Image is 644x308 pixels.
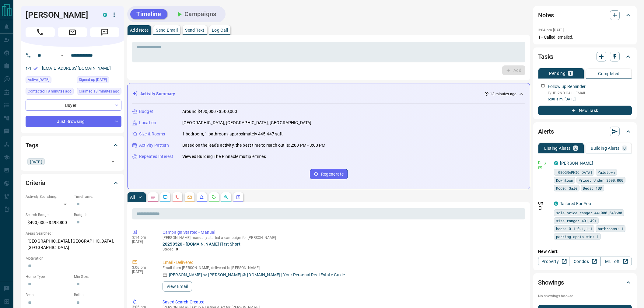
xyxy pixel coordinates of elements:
svg: Email [538,166,542,170]
svg: Opportunities [224,195,229,200]
svg: Listing Alerts [199,195,204,200]
h2: Alerts [538,127,554,136]
span: Price: Under $500,000 [579,177,623,183]
p: Around $490,000 - $500,000 [182,108,237,115]
p: Daily [538,160,550,166]
span: Beds: 1BD [583,185,602,191]
p: Home Type: [26,274,71,279]
div: Tue Oct 14 2025 [77,88,121,96]
p: Send Email [156,28,178,32]
a: [PERSON_NAME] [560,161,593,166]
svg: Push Notification Only [538,206,542,210]
p: Beds: [26,292,71,298]
p: Follow up Reminder [548,83,586,90]
p: Actively Searching: [26,194,71,199]
div: Sat Oct 11 2025 [77,76,121,85]
p: New Alert: [538,248,632,255]
svg: Email Verified [33,66,38,71]
div: Activity Summary18 minutes ago [132,88,525,100]
a: [EMAIL_ADDRESS][DOMAIN_NAME] [42,66,111,71]
span: [GEOGRAPHIC_DATA] [556,169,592,175]
span: Signed up [DATE] [79,77,107,83]
p: Areas Searched: [26,231,119,236]
div: Notes [538,8,632,23]
div: Just Browsing [26,116,121,127]
p: $490,000 - $498,800 [26,218,71,228]
div: Showings [538,275,632,290]
p: 1 - Called, emailed. [538,34,632,40]
p: Motivation: [26,256,119,261]
div: condos.ca [103,13,107,17]
p: [GEOGRAPHIC_DATA], [GEOGRAPHIC_DATA], [GEOGRAPHIC_DATA] [182,120,311,126]
div: Tue Oct 14 2025 [26,88,74,96]
p: Size & Rooms [139,131,165,137]
p: Baths: [74,292,119,298]
p: Repeated Interest [139,153,173,160]
p: Timeframe: [74,194,119,199]
a: Tailored For You [560,201,591,206]
span: [DATE] [30,159,43,165]
span: Message [90,27,119,37]
h2: Showings [538,278,564,287]
p: Send Text [185,28,205,32]
h2: Criteria [26,178,45,188]
a: Condos [569,257,600,266]
a: Property [538,257,569,266]
div: Alerts [538,124,632,139]
h2: Notes [538,10,554,20]
p: 1 bedroom, 1 bathroom, approximately 445-447 sqft [182,131,283,137]
div: condos.ca [554,201,558,206]
p: Budget: [74,212,119,218]
p: Location [139,120,156,126]
p: 3:14 pm [132,235,153,240]
svg: Calls [175,195,180,200]
button: Timeline [130,9,167,19]
div: Criteria [26,176,119,190]
p: Budget [139,108,153,115]
span: Email [58,27,87,37]
p: All [130,195,135,199]
h2: Tasks [538,52,553,61]
p: [GEOGRAPHIC_DATA], [GEOGRAPHIC_DATA], [GEOGRAPHIC_DATA] [26,236,119,253]
p: Min Size: [74,274,119,279]
p: Activity Pattern [139,142,169,149]
p: Building Alerts [591,146,620,150]
h1: [PERSON_NAME] [26,10,94,20]
svg: Notes [151,195,156,200]
div: Sat Oct 11 2025 [26,76,74,85]
p: Listing Alerts [544,146,571,150]
p: Email - Delivered [163,259,523,266]
span: Active [DATE] [28,77,49,83]
p: Saved Search Created [163,299,523,305]
p: F/UP 2ND CALL EMAIL [548,90,632,96]
svg: Lead Browsing Activity [163,195,168,200]
p: 3:06 pm [132,265,153,270]
h2: Tags [26,140,38,150]
span: Mode: Sale [556,185,577,191]
p: No showings booked [538,293,632,299]
button: Open [109,157,117,166]
button: Campaigns [170,9,222,19]
span: Downtown [556,177,573,183]
p: Activity Summary [140,91,175,97]
div: Tasks [538,49,632,64]
p: Viewed Building The Pinnacle multiple times [182,153,266,160]
p: 1 [569,71,572,75]
button: Regenerate [310,169,348,179]
p: Campaign Started - Manual [163,229,523,236]
svg: Agent Actions [236,195,241,200]
span: 10 [174,247,178,251]
a: 20250520 - [DOMAIN_NAME] First Short [163,242,240,247]
p: Log Call [212,28,228,32]
span: Claimed 18 minutes ago [79,88,119,94]
span: parking spots min: 1 [556,233,599,240]
p: Pending [549,71,565,75]
button: Open [58,52,66,59]
p: Based on the lead's activity, the best time to reach out is: 2:00 PM - 3:00 PM [182,142,325,149]
p: 6:00 a.m. [DATE] [548,96,632,102]
p: Completed [598,72,620,76]
p: [DATE] [132,240,153,244]
p: [DATE] [132,270,153,274]
p: 0 [623,146,626,150]
span: Call [26,27,55,37]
